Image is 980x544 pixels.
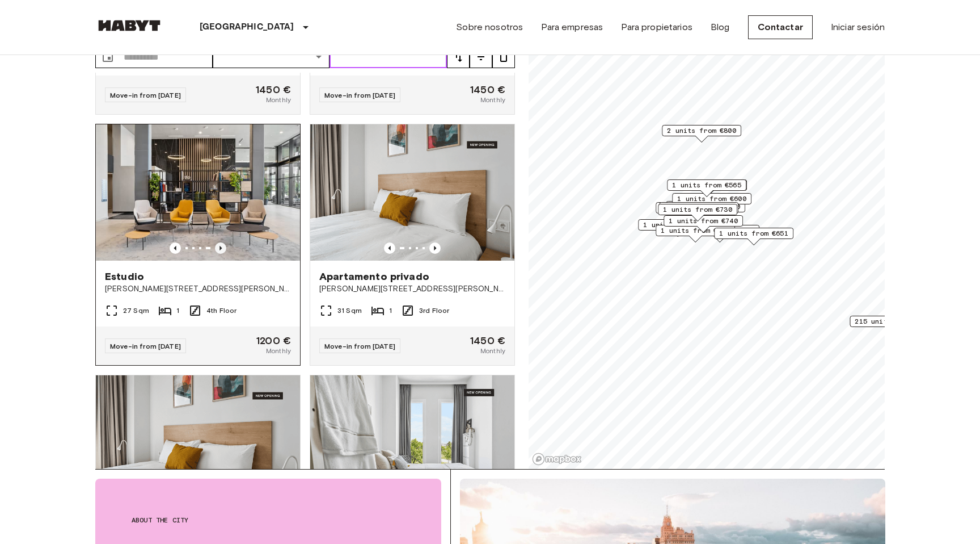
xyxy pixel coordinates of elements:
[671,202,740,212] span: 1 units from €700
[319,283,505,295] span: [PERSON_NAME][STREET_ADDRESS][PERSON_NAME][PERSON_NAME]
[105,270,144,283] span: Estudio
[123,306,149,316] span: 27 Sqm
[532,453,582,466] a: Mapbox logo
[206,306,236,316] span: 4th Floor
[711,20,730,34] a: Blog
[831,20,885,34] a: Iniciar sesión
[663,204,732,215] span: 1 units from €730
[447,45,470,68] button: tune
[256,85,291,95] span: 1450 €
[132,515,405,525] span: About the city
[470,85,505,95] span: 1450 €
[319,270,429,283] span: Apartamento privado
[658,204,737,221] div: Map marker
[667,179,746,197] div: Map marker
[480,95,505,105] span: Monthly
[419,306,449,316] span: 3rd Floor
[719,228,788,238] span: 1 units from €651
[310,124,515,366] a: Marketing picture of unit ES-15-102-309-001Previous imagePrevious imageApartamento privado[PERSON...
[855,316,936,327] span: 215 units from €1200
[664,203,733,213] span: 1 units from €515
[256,336,291,346] span: 1200 €
[662,125,741,143] div: Map marker
[310,124,514,261] img: Marketing picture of unit ES-15-102-309-001
[669,216,738,226] span: 1 units from €740
[389,306,392,316] span: 1
[96,124,300,261] img: Marketing picture of unit ES-15-102-402-001
[266,346,291,356] span: Monthly
[659,202,738,220] div: Map marker
[643,220,712,230] span: 1 units from €750
[541,20,603,34] a: Para empresas
[748,15,813,39] a: Contactar
[666,201,745,219] div: Map marker
[310,375,514,512] img: Marketing picture of unit ES-15-102-605-001
[170,242,181,254] button: Previous image
[266,95,291,105] span: Monthly
[324,91,395,99] span: Move-in from [DATE]
[470,336,505,346] span: 1450 €
[621,20,692,34] a: Para propietarios
[492,45,515,68] button: tune
[384,242,395,254] button: Previous image
[110,91,181,99] span: Move-in from [DATE]
[677,194,746,204] span: 1 units from €600
[96,45,119,68] button: Choose date
[95,20,163,31] img: Habyt
[656,202,735,220] div: Map marker
[95,124,301,366] a: Previous imagePrevious imageEstudio[PERSON_NAME][STREET_ADDRESS][PERSON_NAME][PERSON_NAME]27 Sqm1...
[96,375,300,512] img: Marketing picture of unit ES-15-102-404-001
[215,242,226,254] button: Previous image
[456,20,523,34] a: Sobre nosotros
[470,45,492,68] button: tune
[105,283,291,295] span: [PERSON_NAME][STREET_ADDRESS][PERSON_NAME][PERSON_NAME]
[429,242,441,254] button: Previous image
[672,180,741,190] span: 1 units from €565
[667,125,736,136] span: 2 units from €800
[337,306,362,316] span: 31 Sqm
[638,219,717,237] div: Map marker
[176,306,179,316] span: 1
[110,342,181,350] span: Move-in from [DATE]
[714,228,793,245] div: Map marker
[324,342,395,350] span: Move-in from [DATE]
[480,346,505,356] span: Monthly
[656,225,735,242] div: Map marker
[850,316,941,333] div: Map marker
[200,20,294,34] p: [GEOGRAPHIC_DATA]
[664,215,743,233] div: Map marker
[661,225,730,236] span: 1 units from €630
